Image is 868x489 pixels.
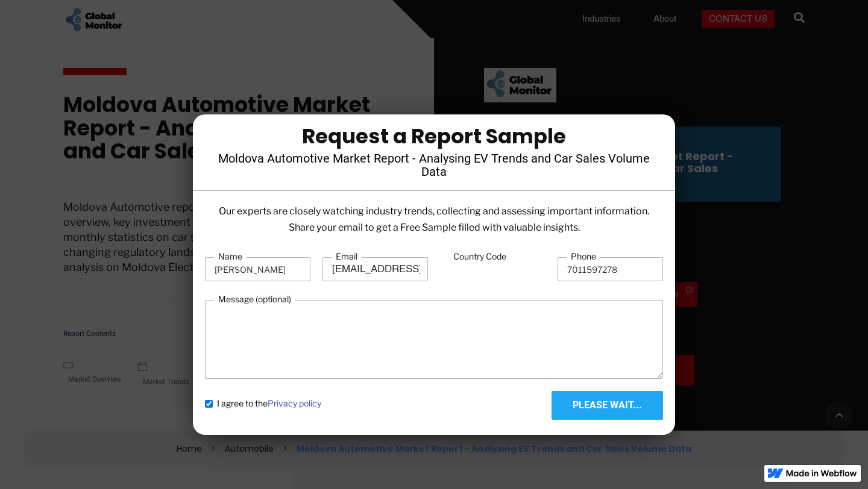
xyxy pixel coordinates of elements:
[567,251,600,263] label: Phone
[786,470,857,477] img: Made in Webflow
[217,397,321,410] span: I agree to the
[449,251,511,263] label: Country Code
[205,400,213,408] input: I agree to thePrivacy policy
[205,257,310,281] input: Enter your name
[205,203,663,235] p: Our experts are closely watching industry trends, collecting and assessing important information....
[211,126,657,146] div: Request a Report Sample
[332,251,362,263] label: Email
[268,398,321,408] a: Privacy policy
[558,257,663,281] input: (201) 555-0123
[322,257,428,281] input: Enter your email
[211,152,657,178] h4: Moldova Automotive Market Report - Analysing EV Trends and Car Sales Volume Data
[214,251,247,263] label: Name
[205,251,663,420] form: Email Form-Report Page
[214,293,295,305] label: Message (optional)
[552,391,663,420] input: Please wait...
